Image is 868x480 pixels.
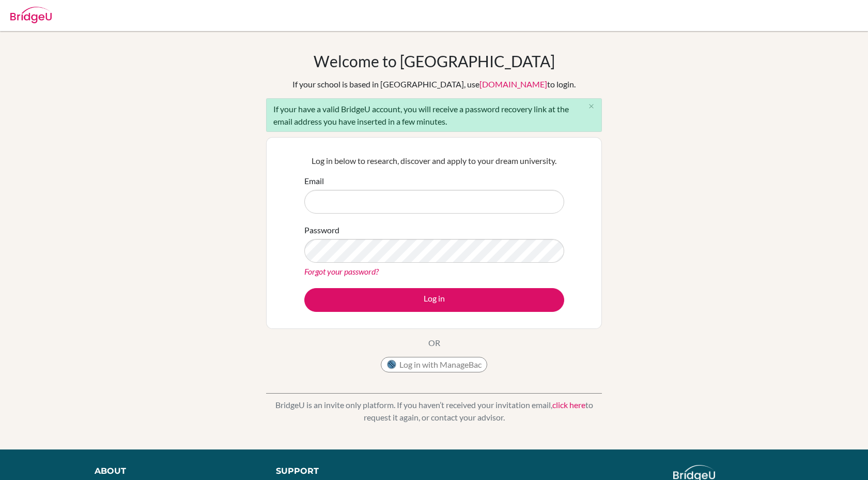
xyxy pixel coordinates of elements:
div: If your have a valid BridgeU account, you will receive a password recovery link at the email addr... [266,98,602,132]
a: [DOMAIN_NAME] [479,79,547,89]
div: About [95,465,253,477]
p: Log in below to research, discover and apply to your dream university. [304,155,564,167]
a: Forgot your password? [304,266,379,276]
button: Log in [304,288,564,312]
label: Email [304,175,324,187]
label: Password [304,224,339,236]
div: If your school is based in [GEOGRAPHIC_DATA], use to login. [292,78,576,91]
p: OR [428,337,440,349]
img: Bridge-U [10,7,52,23]
p: BridgeU is an invite only platform. If you haven’t received your invitation email, to request it ... [266,399,602,424]
i: close [587,102,595,110]
div: Support [276,465,423,477]
button: Log in with ManageBac [381,357,487,372]
h1: Welcome to [GEOGRAPHIC_DATA] [314,52,555,70]
button: Close [581,99,601,114]
a: click here [552,400,585,410]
